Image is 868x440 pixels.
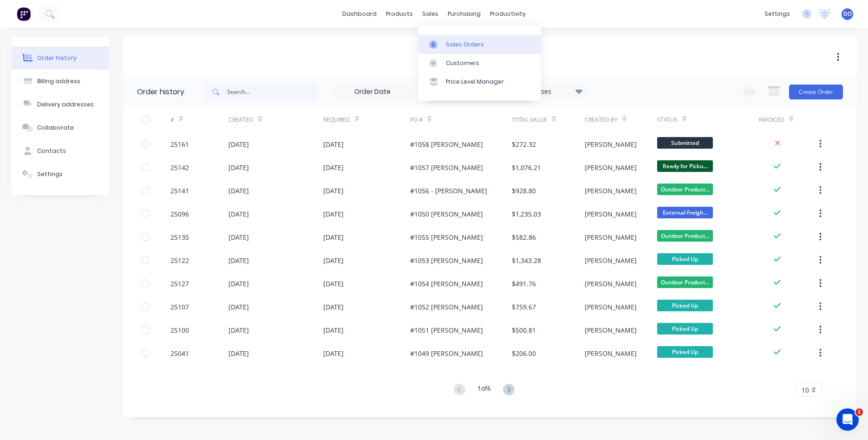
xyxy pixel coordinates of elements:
div: 25161 [170,139,189,149]
span: Outdoor Product... [657,184,713,195]
div: purchasing [443,7,485,21]
div: Billing address [37,77,80,85]
span: Picked Up [657,346,713,358]
div: 25127 [170,279,189,289]
div: Invoiced [759,107,817,132]
div: Settings [37,170,63,178]
input: Order Date [333,85,411,99]
div: [DATE] [323,325,344,335]
div: 25122 [170,256,189,265]
div: 1 of 6 [477,383,491,397]
div: [DATE] [228,348,249,358]
div: #1054 [PERSON_NAME] [410,279,483,289]
button: Create Order [789,85,843,99]
div: Total Value [512,107,584,132]
span: DO [843,10,852,18]
div: Contacts [37,147,66,155]
span: Picked Up [657,300,713,311]
div: $206.00 [512,348,536,358]
div: Order history [37,54,77,62]
div: [PERSON_NAME] [585,163,637,172]
div: [PERSON_NAME] [585,325,637,335]
div: 25100 [170,325,189,335]
button: Delivery addresses [12,93,109,116]
div: Status [657,116,678,124]
div: [DATE] [323,139,344,149]
div: 25142 [170,163,189,172]
div: 25141 [170,186,189,196]
button: Billing address [12,70,109,93]
div: [PERSON_NAME] [585,186,637,196]
div: [PERSON_NAME] [585,348,637,358]
div: PO # [410,116,423,124]
img: Factory [17,7,31,21]
div: #1058 [PERSON_NAME] [410,139,483,149]
div: [DATE] [228,163,249,172]
a: dashboard [338,7,381,21]
button: Settings [12,163,109,186]
button: Contacts [12,139,109,163]
div: productivity [485,7,530,21]
div: [DATE] [228,186,249,196]
div: Created [228,107,323,132]
div: Required [323,107,411,132]
div: [DATE] [228,139,249,149]
div: [DATE] [323,232,344,242]
div: #1053 [PERSON_NAME] [410,256,483,265]
div: [DATE] [228,232,249,242]
div: 25096 [170,209,189,219]
div: [DATE] [323,209,344,219]
span: 10 [802,385,809,395]
div: #1051 [PERSON_NAME] [410,325,483,335]
div: 25135 [170,232,189,242]
div: #1057 [PERSON_NAME] [410,163,483,172]
span: Submitted [657,137,713,149]
div: # [170,107,228,132]
div: [DATE] [228,256,249,265]
div: [DATE] [323,348,344,358]
div: [DATE] [323,256,344,265]
div: products [381,7,418,21]
div: $491.76 [512,279,536,289]
div: settings [760,7,795,21]
div: 25107 [170,302,189,312]
div: Created By [585,107,657,132]
span: Outdoor Product... [657,276,713,288]
span: Outdoor Product... [657,230,713,242]
div: Created [228,116,253,124]
iframe: Intercom live chat [836,408,859,431]
span: Picked Up [657,253,713,265]
div: Required [323,116,350,124]
div: Price Level Manager [446,78,504,86]
div: [PERSON_NAME] [585,302,637,312]
div: Delivery addresses [37,100,94,109]
span: Ready for Picku... [657,160,713,172]
div: $1,235.03 [512,209,541,219]
div: [DATE] [323,302,344,312]
div: [DATE] [228,209,249,219]
div: Customers [446,59,479,67]
div: Collaborate [37,124,74,132]
div: Sales Orders [446,40,484,49]
div: sales [418,7,443,21]
div: #1049 [PERSON_NAME] [410,348,483,358]
div: [DATE] [323,163,344,172]
div: $928.80 [512,186,536,196]
div: [PERSON_NAME] [585,232,637,242]
a: Sales Orders [418,35,541,53]
div: $1,076.21 [512,163,541,172]
span: External Freigh... [657,207,713,218]
div: Invoiced [759,116,784,124]
div: #1052 [PERSON_NAME] [410,302,483,312]
div: [PERSON_NAME] [585,279,637,289]
span: 1 [855,408,863,416]
div: [PERSON_NAME] [585,139,637,149]
div: $272.32 [512,139,536,149]
div: PO # [410,107,512,132]
a: Customers [418,54,541,72]
div: $759.67 [512,302,536,312]
div: $1,343.28 [512,256,541,265]
button: Order history [12,46,109,70]
div: Order history [137,86,184,98]
div: [DATE] [323,279,344,289]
